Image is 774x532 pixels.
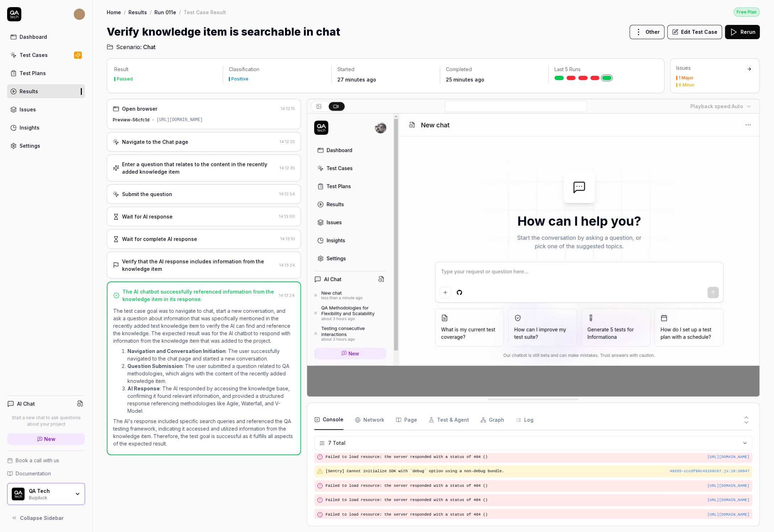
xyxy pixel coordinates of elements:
[20,514,64,522] span: Collapse Sidebar
[122,138,188,146] div: Navigate to the Chat page
[122,213,173,220] div: Wait for AI response
[122,258,277,273] div: Verify that the AI response includes information from the knowledge item
[516,410,533,430] button: Log
[355,410,384,430] button: Network
[179,9,181,16] div: /
[17,400,35,407] h4: AI Chat
[113,307,295,344] p: The test case goal was to navigate to chat, start a new conversation, and ask a question about in...
[29,494,70,500] div: Bugduck
[280,139,295,144] time: 14:12:25
[229,66,326,73] p: Classification
[127,348,226,354] strong: Navigation and Conversation Initiation
[29,488,70,494] div: QA Tech
[122,235,197,243] div: Wait for complete AI response
[7,433,85,445] a: New
[630,25,664,39] button: Other
[428,410,469,430] button: Test & Agent
[122,160,277,175] div: Enter a question that relates to the content in the recently added knowledge item
[107,9,121,16] a: Home
[337,66,434,73] p: Started
[154,9,176,16] a: Run 011e
[690,102,743,110] div: Playback speed:
[20,124,40,131] div: Insights
[231,77,248,81] div: Positive
[337,77,376,83] time: 27 minutes ago
[707,483,749,489] button: [URL][DOMAIN_NAME]
[676,64,744,72] div: Issues
[480,410,504,430] button: Graph
[20,142,40,149] div: Settings
[279,214,295,219] time: 14:13:00
[157,117,203,123] div: [URL][DOMAIN_NAME]
[279,191,295,196] time: 14:12:54
[7,483,85,505] button: QA Tech LogoQA TechBugduck
[667,25,722,39] button: Edit Test Case
[127,362,295,385] li: : The user submitted a question related to QA methodologies, which aligns with the content of the...
[16,457,59,464] span: Book a call with us
[7,30,85,44] a: Dashboard
[7,66,85,80] a: Test Plans
[670,468,749,474] button: 49265-cccdf90c43168cb7.js:18:30947
[114,66,217,73] p: Result
[326,497,749,503] pre: Failed to load resource: the server responded with a status of 404 ()
[446,66,543,73] p: Completed
[7,121,85,135] a: Insights
[7,470,85,477] a: Documentation
[7,415,85,427] p: Start a new chat to ask questions about your project
[326,483,749,489] pre: Failed to load resource: the server responded with a status of 404 ()
[113,117,149,123] div: Preview-56cfc1d
[20,69,46,77] div: Test Plans
[113,417,295,447] p: The AI's response included specific search queries and referenced the QA testing framework, indic...
[122,288,276,303] div: The AI chatbot successfully referenced information from the knowledge item in its response.
[7,457,85,464] a: Book a call with us
[326,454,749,460] pre: Failed to load resource: the server responded with a status of 404 ()
[122,105,157,112] div: Open browser
[20,88,38,95] div: Results
[446,77,484,83] time: 25 minutes ago
[326,468,749,474] pre: [Sentry] Cannot initialize SDK with `debug` option using a non-debug bundle.
[707,512,749,518] button: [URL][DOMAIN_NAME]
[280,165,295,170] time: 14:12:35
[679,83,695,87] div: 6 Minor
[122,190,172,198] div: Submit the question
[20,51,48,59] div: Test Cases
[280,236,295,241] time: 14:13:10
[7,139,85,153] a: Settings
[107,24,340,40] h1: Verify knowledge item is searchable in chat
[128,9,147,16] a: Results
[127,385,295,415] li: : The AI responded by accessing the knowledge base, confirming it found relevant information, and...
[117,77,133,81] div: Passed
[44,435,56,443] span: New
[127,363,183,369] strong: Question Submission
[314,410,343,430] button: Console
[127,385,160,391] strong: AI Response
[733,7,760,17] a: Free Plan
[12,488,25,500] img: QA Tech Logo
[20,33,47,41] div: Dashboard
[279,293,295,298] time: 14:13:24
[127,347,295,362] li: : The user successfully navigated to the chat page and started a new conversation.
[124,9,126,16] div: /
[281,106,295,111] time: 14:12:15
[707,454,749,460] button: [URL][DOMAIN_NAME]
[725,25,760,39] button: Rerun
[16,470,51,477] span: Documentation
[396,410,417,430] button: Page
[554,66,651,73] p: Last 5 Runs
[115,43,142,51] span: Scenario:
[707,497,749,503] button: [URL][DOMAIN_NAME]
[670,468,749,474] div: 49265-cccdf90c43168cb7.js : 18 : 30947
[150,9,152,16] div: /
[679,76,694,80] div: 1 Major
[326,512,749,518] pre: Failed to load resource: the server responded with a status of 404 ()
[7,84,85,98] a: Results
[7,102,85,116] a: Issues
[7,48,85,62] a: Test Cases
[7,511,85,525] button: Collapse Sidebar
